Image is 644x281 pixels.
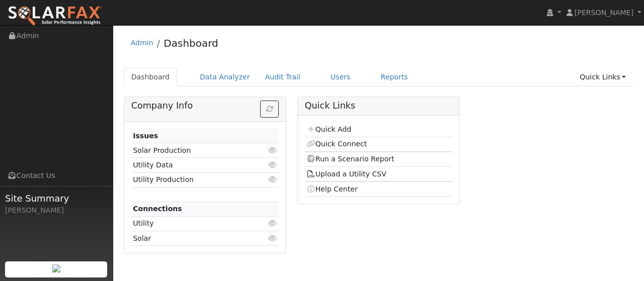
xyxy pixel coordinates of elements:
td: Solar Production [131,143,255,158]
a: Quick Links [572,68,633,86]
a: Admin [131,39,153,47]
td: Solar [131,231,255,246]
span: [PERSON_NAME] [575,9,633,17]
a: Help Center [306,185,358,193]
h5: Quick Links [305,101,453,111]
img: retrieve [52,264,60,272]
strong: Connections [133,205,182,213]
span: Site Summary [5,192,108,205]
a: Audit Trail [258,68,308,86]
td: Utility Production [131,172,255,187]
a: Quick Add [306,125,351,133]
i: Click to view [268,235,277,242]
a: Upload a Utility CSV [306,170,386,178]
strong: Issues [133,132,158,140]
a: Dashboard [124,68,178,86]
a: Run a Scenario Report [306,155,394,163]
a: Data Analyzer [192,68,258,86]
i: Click to view [268,176,277,183]
a: Reports [373,68,416,86]
a: Users [323,68,358,86]
h5: Company Info [131,101,279,111]
div: [PERSON_NAME] [5,205,108,216]
a: Quick Connect [306,140,367,148]
i: Click to view [268,147,277,154]
img: SolarFax [8,6,102,27]
i: Click to view [268,161,277,168]
a: Dashboard [164,37,218,49]
i: Click to view [268,220,277,227]
td: Utility Data [131,158,255,172]
td: Utility [131,216,255,231]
